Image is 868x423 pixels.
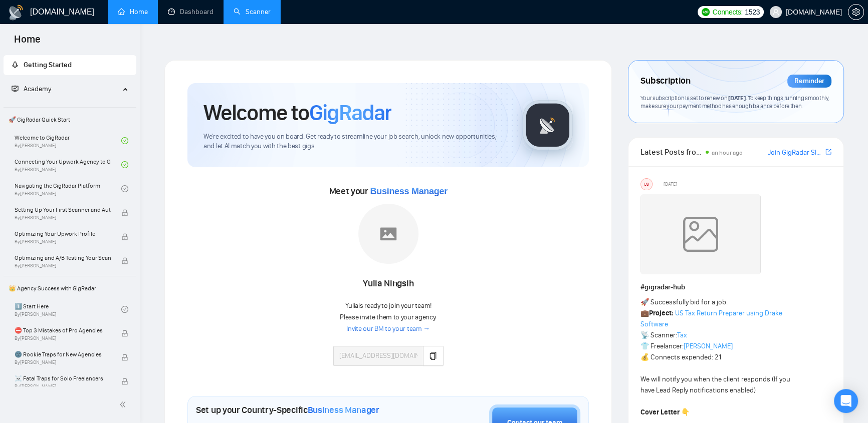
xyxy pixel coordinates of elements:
[234,8,271,16] a: searchScanner
[203,132,507,151] span: We're excited to have you on board. Get ready to streamline your job search, unlock new opportuni...
[118,8,148,16] a: homeHome
[640,309,782,328] a: US Tax Return Preparer using Drake Software
[772,9,779,16] span: user
[15,229,111,239] span: Optimizing Your Upwork Profile
[12,85,51,93] span: Academy
[834,389,858,413] div: Open Intercom Messenger
[309,99,391,126] span: GigRadar
[640,282,831,293] h1: # gigradar-hub
[712,149,743,156] span: an hour ago
[121,161,128,168] span: check-circle
[423,346,443,366] button: copy
[121,354,128,361] span: lock
[702,8,710,16] img: upwork-logo.png
[15,298,121,320] a: 1️⃣ Start HereBy[PERSON_NAME]
[340,313,437,321] span: Please invite them to your agency.
[329,186,448,197] span: Meet your
[121,330,128,337] span: lock
[640,94,829,110] span: Your subscription is set to renew on . To keep things running smoothly, make sure your payment me...
[664,180,677,189] span: [DATE]
[15,349,111,359] span: 🌚 Rookie Traps for New Agencies
[168,8,213,16] a: dashboardDashboard
[848,8,863,16] span: setting
[12,85,19,92] span: fund-projection-screen
[5,110,135,130] span: 🚀 GigRadar Quick Start
[677,331,687,339] a: Tax
[345,301,431,310] span: Yulia is ready to join your team!
[12,61,19,68] span: rocket
[848,4,864,20] button: setting
[848,8,864,16] a: setting
[523,100,573,150] img: gigradar-logo.png
[121,233,128,240] span: lock
[640,408,690,416] strong: Cover Letter 👇
[15,154,121,176] a: Connecting Your Upwork Agency to GigRadarBy[PERSON_NAME]
[15,373,111,383] span: ☠️ Fatal Traps for Solo Freelancers
[8,5,24,21] img: logo
[121,378,128,385] span: lock
[121,137,128,144] span: check-circle
[119,399,129,409] span: double-left
[15,263,111,269] span: By [PERSON_NAME]
[15,130,121,152] a: Welcome to GigRadarBy[PERSON_NAME]
[346,324,430,334] a: Invite our BM to your team →
[121,306,128,313] span: check-circle
[15,205,111,215] span: Setting Up Your First Scanner and Auto-Bidder
[15,335,111,341] span: By [PERSON_NAME]
[825,147,831,157] a: export
[370,186,448,196] span: Business Manager
[24,85,51,93] span: Academy
[745,7,760,18] span: 1523
[121,209,128,216] span: lock
[15,215,111,221] span: By [PERSON_NAME]
[15,383,111,389] span: By [PERSON_NAME]
[5,278,135,298] span: 👑 Agency Success with GigRadar
[15,359,111,365] span: By [PERSON_NAME]
[333,275,444,292] div: Yulia Ningsih
[15,178,121,200] a: Navigating the GigRadar PlatformBy[PERSON_NAME]
[358,204,418,264] img: placeholder.png
[640,73,690,90] span: Subscription
[308,404,379,415] span: Business Manager
[6,32,49,53] span: Home
[15,325,111,335] span: ⛔ Top 3 Mistakes of Pro Agencies
[15,253,111,263] span: Optimizing and A/B Testing Your Scanner for Better Results
[24,61,72,69] span: Getting Started
[4,55,136,75] li: Getting Started
[640,146,703,158] span: Latest Posts from the GigRadar Community
[787,75,831,88] div: Reminder
[203,99,391,126] h1: Welcome to
[684,342,733,350] a: [PERSON_NAME]
[649,309,674,317] strong: Project:
[121,185,128,192] span: check-circle
[641,179,652,190] div: US
[640,194,761,274] img: weqQh+iSagEgQAAAABJRU5ErkJggg==
[15,239,111,245] span: By [PERSON_NAME]
[121,257,128,264] span: lock
[825,148,831,156] span: export
[429,352,437,360] span: copy
[768,147,823,158] a: Join GigRadar Slack Community
[728,94,745,102] span: [DATE]
[196,404,379,415] h1: Set up your Country-Specific
[713,7,743,18] span: Connects:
